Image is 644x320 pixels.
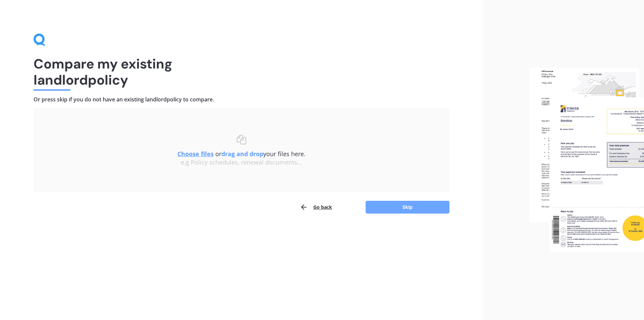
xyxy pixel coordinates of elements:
button: Go back [300,200,332,214]
button: Skip [366,201,449,214]
div: e.g Policy schedules, renewal documents... [47,159,436,166]
span: or your files here. [177,150,306,158]
u: Choose files [177,150,214,158]
h4: Or press skip if you do not have an existing landlord policy to compare. [34,96,449,103]
img: files.webp [530,68,644,253]
h1: Compare my existing landlord policy [34,56,449,88]
b: drag and drop [221,150,263,158]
